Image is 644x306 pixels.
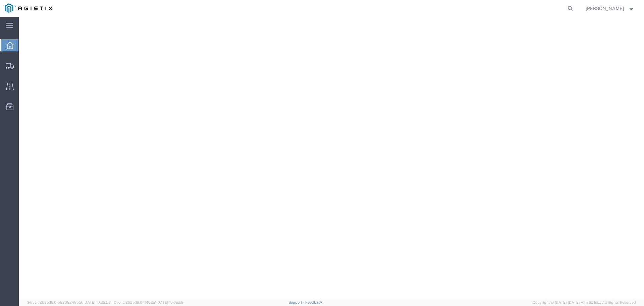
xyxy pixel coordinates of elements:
iframe: FS Legacy Container [19,17,644,299]
span: [DATE] 10:22:58 [84,300,111,304]
a: Support [288,300,305,304]
span: Client: 2025.19.0-1f462a1 [114,300,183,304]
span: Copyright © [DATE]-[DATE] Agistix Inc., All Rights Reserved [533,300,636,305]
a: Feedback [305,300,322,304]
button: [PERSON_NAME] [585,4,635,12]
span: Alexander Baetens [586,5,624,12]
img: logo [5,3,52,13]
span: [DATE] 10:06:59 [156,300,183,304]
span: Server: 2025.19.0-b9208248b56 [27,300,111,304]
